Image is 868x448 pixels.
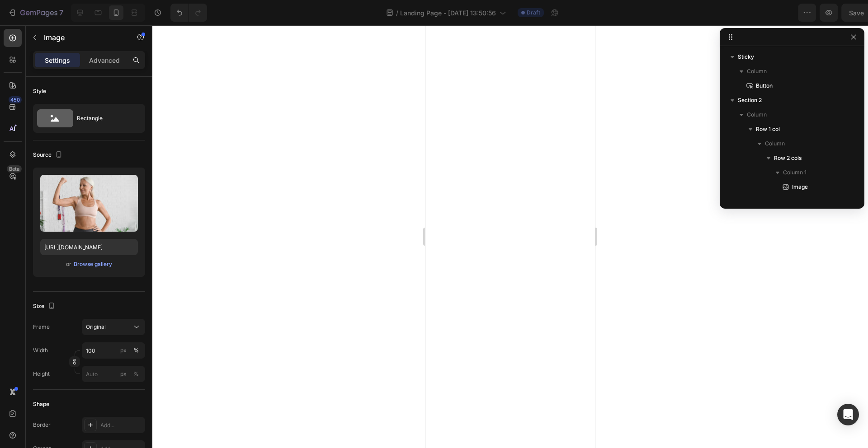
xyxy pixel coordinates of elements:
[74,260,112,268] div: Browse gallery
[118,345,129,356] button: %
[33,323,50,331] label: Frame
[133,370,139,378] div: %
[66,259,71,270] span: or
[77,108,132,129] div: Rectangle
[738,52,754,61] span: Sticky
[792,182,808,191] span: Image
[808,4,846,22] button: Publish
[40,239,138,255] input: https://example.com/image.jpg
[59,7,63,18] p: 7
[738,96,762,105] span: Section 2
[133,346,139,355] div: %
[774,4,804,22] button: Save
[82,319,145,335] button: Original
[131,345,142,356] button: px
[82,366,145,382] input: px%
[82,342,145,359] input: px%
[33,300,57,313] div: Size
[782,9,797,17] span: Save
[774,154,802,163] span: Row 2 cols
[747,110,767,119] span: Column
[33,149,64,161] div: Source
[86,323,106,331] span: Original
[9,96,22,103] div: 450
[170,4,207,22] div: Undo/Redo
[100,421,143,429] div: Add...
[33,87,46,95] div: Style
[783,197,807,206] span: Column 2
[816,8,838,18] div: Publish
[120,370,127,378] div: px
[7,165,22,173] div: Beta
[783,168,807,177] span: Column 1
[747,67,767,76] span: Column
[4,4,67,22] button: 7
[33,346,48,355] label: Width
[33,370,50,378] label: Height
[131,369,142,379] button: px
[120,346,127,355] div: px
[118,369,129,379] button: %
[425,25,595,448] iframe: Design area
[396,8,398,18] span: /
[44,32,121,43] p: Image
[756,81,773,90] span: Button
[89,56,120,65] p: Advanced
[765,139,785,148] span: Column
[33,400,49,408] div: Shape
[837,404,859,425] div: Open Intercom Messenger
[73,260,113,269] button: Browse gallery
[45,56,70,65] p: Settings
[40,175,138,232] img: preview-image
[756,125,780,134] span: Row 1 col
[33,421,51,429] div: Border
[527,9,540,17] span: Draft
[400,8,496,18] span: Landing Page - [DATE] 13:50:56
